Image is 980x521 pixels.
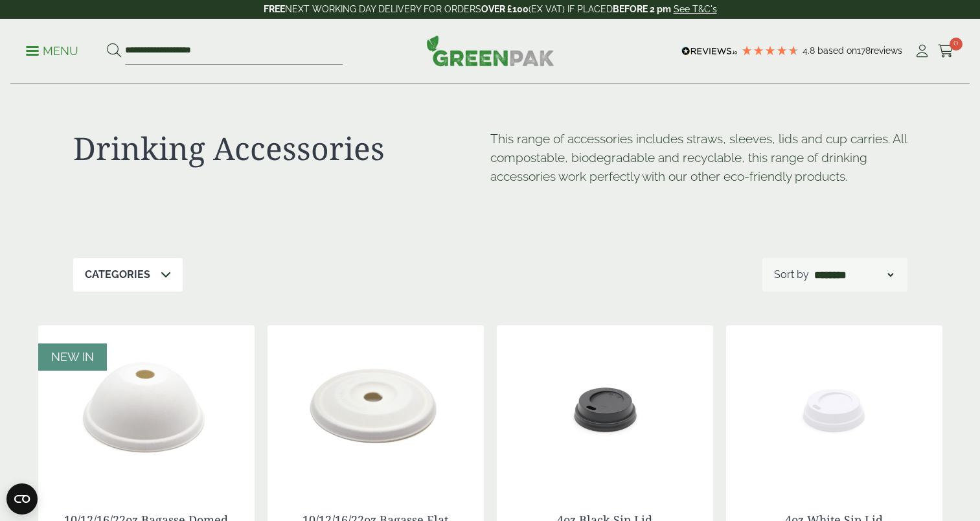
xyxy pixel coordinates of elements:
[857,45,871,56] span: 178
[613,4,671,14] strong: BEFORE 2 pm
[812,267,896,283] select: Shop order
[26,43,78,56] a: Menu
[914,45,930,58] i: My Account
[490,130,907,185] p: This range of accessories includes straws, sleeves, lids and cup carries. All compostable, biodeg...
[726,325,942,487] img: 4oz White Sip Lid
[497,325,713,487] img: 4oz Black Slip Lid
[38,325,255,487] img: 5330024 Bagasse Domed Lid fits 12 16 22oz cups
[426,35,554,66] img: GreenPak Supplies
[268,325,484,487] img: 5330023 Bagasse Flat Lid fits 12 16 22oz CupsV2
[264,4,285,14] strong: FREE
[803,45,817,56] span: 4.8
[950,38,963,51] span: 0
[6,483,38,515] button: Open CMP widget
[938,41,954,61] a: 0
[26,43,78,59] p: Menu
[481,4,529,14] strong: OVER £100
[85,267,150,283] p: Categories
[938,45,954,58] i: Cart
[817,45,857,56] span: Based on
[51,350,94,364] span: NEW IN
[774,267,809,283] p: Sort by
[681,47,738,56] img: REVIEWS.io
[674,4,717,14] a: See T&C's
[871,45,902,56] span: reviews
[73,130,490,167] h1: Drinking Accessories
[741,45,799,56] div: 4.78 Stars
